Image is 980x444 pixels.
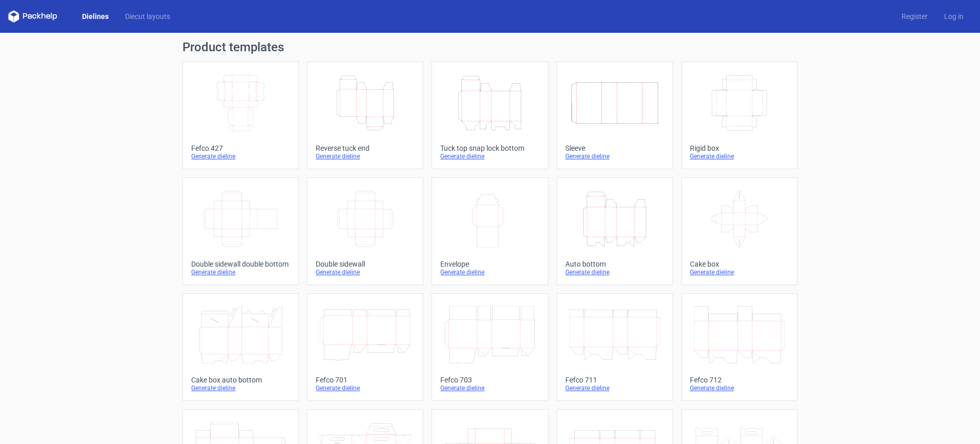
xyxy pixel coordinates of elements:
[316,384,415,392] div: Generate dieline
[681,293,798,401] a: Fefco 712Generate dieline
[440,144,539,152] div: Tuck top snap lock bottom
[690,384,789,392] div: Generate dieline
[557,293,673,401] a: Fefco 711Generate dieline
[191,268,290,276] div: Generate dieline
[565,376,664,384] div: Fefco 711
[191,384,290,392] div: Generate dieline
[440,268,539,276] div: Generate dieline
[440,384,539,392] div: Generate dieline
[182,177,299,285] a: Double sidewall double bottomGenerate dieline
[432,177,548,285] a: EnvelopeGenerate dieline
[316,144,415,152] div: Reverse tuck end
[316,268,415,276] div: Generate dieline
[893,11,936,22] a: Register
[565,260,664,268] div: Auto bottom
[191,260,290,268] div: Double sidewall double bottom
[690,376,789,384] div: Fefco 712
[316,260,415,268] div: Double sidewall
[681,177,798,285] a: Cake boxGenerate dieline
[316,376,415,384] div: Fefco 701
[432,293,548,401] a: Fefco 703Generate dieline
[191,376,290,384] div: Cake box auto bottom
[557,177,673,285] a: Auto bottomGenerate dieline
[432,62,548,169] a: Tuck top snap lock bottomGenerate dieline
[440,260,539,268] div: Envelope
[690,144,789,152] div: Rigid box
[74,11,117,22] a: Dielines
[565,144,664,152] div: Sleeve
[565,152,664,160] div: Generate dieline
[565,268,664,276] div: Generate dieline
[182,41,798,53] h1: Product templates
[307,293,423,401] a: Fefco 701Generate dieline
[681,62,798,169] a: Rigid boxGenerate dieline
[316,152,415,160] div: Generate dieline
[440,152,539,160] div: Generate dieline
[690,260,789,268] div: Cake box
[565,384,664,392] div: Generate dieline
[182,62,299,169] a: Fefco 427Generate dieline
[191,144,290,152] div: Fefco 427
[117,11,178,22] a: Diecut layouts
[307,62,423,169] a: Reverse tuck endGenerate dieline
[690,268,789,276] div: Generate dieline
[307,177,423,285] a: Double sidewallGenerate dieline
[690,152,789,160] div: Generate dieline
[182,293,299,401] a: Cake box auto bottomGenerate dieline
[557,62,673,169] a: SleeveGenerate dieline
[191,152,290,160] div: Generate dieline
[440,376,539,384] div: Fefco 703
[936,11,972,22] a: Log in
